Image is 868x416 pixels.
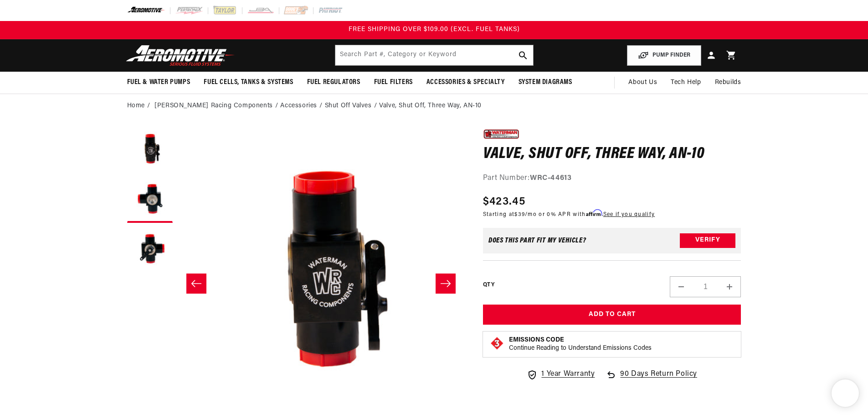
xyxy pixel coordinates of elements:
button: Add to Cart [483,305,741,325]
img: Emissions code [490,336,504,351]
span: Fuel & Water Pumps [127,78,190,87]
span: 1 Year Warranty [541,369,595,380]
summary: Fuel Cells, Tanks & Systems [197,72,300,93]
li: Accessories [280,101,324,111]
span: Fuel Filters [374,78,413,87]
span: Tech Help [671,78,701,88]
nav: breadcrumbs [127,101,741,111]
button: search button [513,45,533,65]
p: Starting at /mo or 0% APR with . [483,210,655,219]
span: $423.45 [483,194,525,210]
span: Accessories & Specialty [426,78,505,87]
span: Affirm [586,210,602,216]
a: 1 Year Warranty [527,369,595,380]
button: Emissions CodeContinue Reading to Understand Emissions Codes [509,336,652,353]
span: Rebuilds [715,78,741,88]
li: Shut Off Valves [325,101,380,111]
summary: Tech Help [664,72,708,94]
li: Valve, Shut Off, Three Way, AN-10 [379,101,482,111]
div: Does This part fit My vehicle? [488,237,586,244]
span: Fuel Regulators [307,78,360,87]
label: QTY [483,281,494,289]
button: Load image 3 in gallery view [127,227,173,273]
img: Aeromotive [123,45,237,66]
summary: System Diagrams [512,72,579,93]
span: System Diagrams [519,78,572,87]
button: PUMP FINDER [627,45,701,66]
span: Fuel Cells, Tanks & Systems [204,78,293,87]
button: Load image 1 in gallery view [127,127,173,173]
summary: Fuel Regulators [300,72,367,93]
a: Home [127,101,145,111]
input: Search by Part Number, Category or Keyword [335,45,533,65]
span: $39 [514,212,525,217]
p: Continue Reading to Understand Emissions Codes [509,344,652,353]
button: Slide right [436,274,456,294]
span: 90 Days Return Policy [620,369,697,390]
span: FREE SHIPPING OVER $109.00 (EXCL. FUEL TANKS) [349,26,520,33]
summary: Rebuilds [708,72,748,94]
summary: Fuel Filters [367,72,420,93]
summary: Fuel & Water Pumps [120,72,197,93]
button: Slide left [186,274,206,294]
a: [PERSON_NAME] Racing Components [154,101,273,111]
span: About Us [628,79,657,86]
div: Part Number: [483,173,741,184]
a: 90 Days Return Policy [606,369,697,390]
h1: Valve, Shut Off, Three Way, AN-10 [483,147,741,162]
strong: Emissions Code [509,337,564,343]
summary: Accessories & Specialty [420,72,512,93]
strong: WRC-44613 [530,174,571,182]
button: Load image 2 in gallery view [127,177,173,223]
a: See if you qualify - Learn more about Affirm Financing (opens in modal) [603,212,655,217]
a: About Us [621,72,664,94]
button: Verify [680,233,735,248]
